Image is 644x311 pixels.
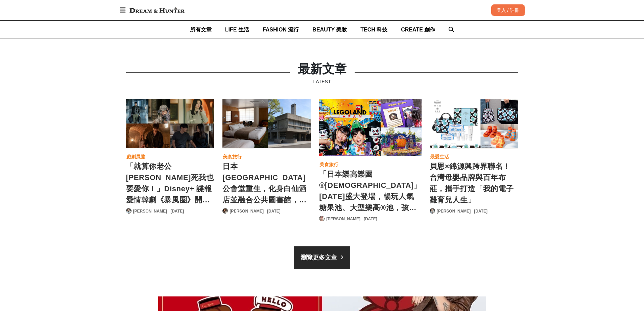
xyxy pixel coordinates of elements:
[126,153,146,161] a: 戲劇展覽
[360,21,387,39] a: TECH 科技
[126,208,131,213] img: Avatar
[430,161,518,205] a: 貝恩×錦源興跨界聯名！台灣母嬰品牌與百年布莊，攜手打造「我的電子雞育兒人生」
[126,161,215,205] a: 「就算你老公[PERSON_NAME]死我也要愛你！」Disney+ 諜報愛情韓劇《暴風圈》開播；[PERSON_NAME]喪夫、[PERSON_NAME]追愛，Threads超狗血對話引熱議
[225,27,249,32] span: LIFE 生活
[312,27,347,32] span: BEAUTY 美妝
[170,208,184,214] div: [DATE]
[223,208,228,213] img: Avatar
[430,153,449,161] a: 最愛生活
[133,208,167,214] a: [PERSON_NAME]
[222,208,228,214] a: Avatar
[312,21,347,39] a: BEAUTY 美妝
[319,160,339,169] a: 美食旅行
[437,208,471,214] a: [PERSON_NAME]
[326,216,360,222] a: [PERSON_NAME]
[223,153,242,160] div: 美食旅行
[222,99,311,149] a: 日本伊賀上野市公會堂重生，化身白仙酒店並融合公共圖書館，成為現代主義建築再生的文化新地標
[263,27,299,32] span: FASHION 流行
[401,21,435,39] a: CREATE 創作
[430,99,518,149] a: 貝恩×錦源興跨界聯名！台灣母嬰品牌與百年布莊，攜手打造「我的電子雞育兒人生」
[360,27,387,32] span: TECH 科技
[319,216,324,221] img: Avatar
[126,99,215,149] a: 「就算你老公剛死我也要愛你！」Disney+ 諜報愛情韓劇《暴風圈》開播；全智賢剛喪夫、姜棟元直球追愛，Threads超狗血對話引熱議
[126,4,188,16] img: Dream & Hunter
[301,253,337,262] div: 瀏覽更多文章
[294,246,350,269] a: 瀏覽更多文章
[364,216,377,222] div: [DATE]
[126,208,132,214] a: Avatar
[225,21,249,39] a: LIFE 生活
[222,161,311,205] a: 日本[GEOGRAPHIC_DATA]公會堂重生，化身白仙酒店並融合公共圖書館，成為現代主義建築再生的文化新地標
[298,60,347,78] div: 最新文章
[222,153,242,161] a: 美食旅行
[319,161,338,168] div: 美食旅行
[190,27,212,32] span: 所有文章
[430,208,435,213] img: Avatar
[319,216,325,221] a: Avatar
[267,208,281,214] div: [DATE]
[491,4,525,16] div: 登入 / 註冊
[401,27,435,32] span: CREATE 創作
[319,169,421,213] a: 「日本樂高樂園®[DEMOGRAPHIC_DATA]」[DATE]盛大登場，暢玩人氣糖果池、大型樂高®池，孩子們的變裝派對聖地就在這裡！
[230,208,264,214] a: [PERSON_NAME]
[190,21,212,39] a: 所有文章
[263,21,299,39] a: FASHION 流行
[298,78,347,85] div: LATEST
[474,208,487,214] div: [DATE]
[319,99,421,156] a: 「日本樂高樂園®萬聖節派對」10月3日盛大登場，暢玩人氣糖果池、大型樂高®池，孩子們的變裝派對聖地就在這裡！
[126,153,145,160] div: 戲劇展覽
[430,153,449,160] div: 最愛生活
